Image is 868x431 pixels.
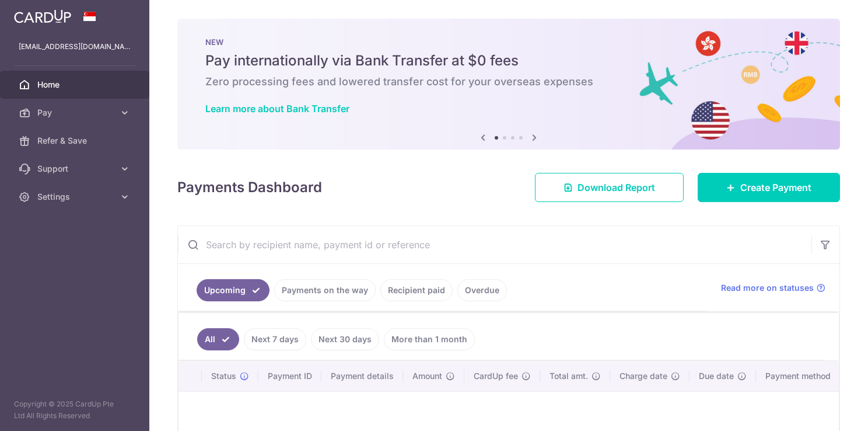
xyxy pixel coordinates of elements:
span: Download Report [577,180,655,194]
a: Download Report [535,173,684,202]
input: Search by recipient name, payment id or reference [178,226,811,263]
span: Amount [412,370,442,382]
span: Pay [37,107,114,119]
th: Payment method [756,361,845,391]
img: Bank transfer banner [177,19,840,150]
th: Payment details [321,361,403,391]
span: Create Payment [740,180,811,194]
a: All [197,328,239,350]
th: Payment ID [258,361,321,391]
a: Payments on the way [274,279,376,301]
a: Upcoming [197,279,269,301]
span: Status [211,370,236,382]
a: Next 7 days [244,328,306,350]
h6: Zero processing fees and lowered transfer cost for your overseas expenses [205,75,812,89]
p: NEW [205,37,812,47]
span: CardUp fee [474,370,518,382]
a: Next 30 days [311,328,379,350]
span: Refer & Save [37,135,114,147]
a: More than 1 month [384,328,475,350]
span: Total amt. [549,370,588,382]
span: Support [37,163,114,175]
span: Settings [37,191,114,203]
h5: Pay internationally via Bank Transfer at $0 fees [205,51,812,70]
img: CardUp [14,9,71,23]
span: Due date [699,370,734,382]
span: Charge date [619,370,667,382]
a: Read more on statuses [721,282,825,294]
p: [EMAIL_ADDRESS][DOMAIN_NAME] [19,41,131,53]
span: Read more on statuses [721,282,814,294]
a: Recipient paid [380,279,453,301]
span: Home [37,79,114,91]
a: Learn more about Bank Transfer [205,103,349,114]
a: Create Payment [698,173,840,202]
h4: Payments Dashboard [177,177,322,198]
a: Overdue [457,279,507,301]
